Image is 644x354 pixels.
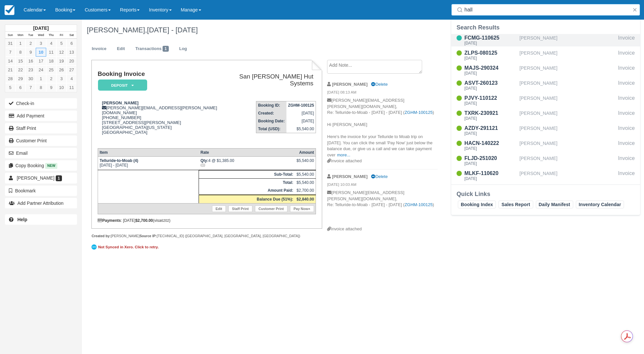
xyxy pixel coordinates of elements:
[451,124,640,137] a: AZDY-291121[DATE][PERSON_NAME]Invoice
[67,32,77,39] th: Sat
[457,24,635,31] div: Search Results
[212,205,226,212] a: Edit
[519,94,615,107] div: [PERSON_NAME]
[33,26,49,31] strong: [DATE]
[327,158,438,164] div: Invoice attached
[26,48,36,57] a: 9
[464,124,517,132] div: AZDY-291121
[15,39,26,48] a: 1
[15,57,26,65] a: 15
[332,82,368,87] strong: [PERSON_NAME]
[26,32,36,39] th: Tue
[46,32,56,39] th: Thu
[227,73,313,87] h2: San [PERSON_NAME] Hut Systems
[451,34,640,46] a: FCMG-110625[DATE][PERSON_NAME]Invoice
[91,243,160,251] a: Not Synced in Xero. Click to retry.
[201,158,208,163] strong: Qty
[67,39,77,48] a: 6
[17,217,27,222] b: Help
[147,26,198,34] span: [DATE] - [DATE]
[519,34,615,46] div: [PERSON_NAME]
[135,218,153,223] strong: $2,700.00
[256,109,286,117] th: Created:
[519,154,615,167] div: [PERSON_NAME]
[327,97,438,158] p: [PERSON_NAME][EMAIL_ADDRESS][PERSON_NAME][DOMAIN_NAME], Re: Telluride-to-Moab - [DATE] - [DATE] (...
[36,65,46,74] a: 24
[5,160,77,171] button: Copy Booking New
[161,219,169,222] small: 6202
[5,83,15,92] a: 5
[464,79,517,87] div: ASVT-260123
[464,94,517,102] div: PJVY-110122
[228,205,252,212] a: Staff Print
[36,32,46,39] th: Wed
[199,148,295,156] th: Rate
[464,64,517,72] div: MAJS-290324
[519,109,615,122] div: [PERSON_NAME]
[464,109,517,117] div: TXRK-230921
[56,175,62,181] span: 1
[498,201,533,208] a: Sales Report
[536,201,573,208] a: Daily Manifest
[295,170,316,178] td: $5,540.00
[5,214,77,225] a: Help
[404,202,433,207] a: ZGHM-100125
[288,103,314,108] strong: ZGHM-100125
[464,162,517,166] div: [DATE]
[256,117,286,125] th: Booking Date:
[87,43,111,55] a: Invoice
[371,174,387,179] a: Delete
[201,163,293,167] em: (())
[576,201,624,208] a: Inventory Calendar
[618,79,635,92] div: Invoice
[327,190,438,226] p: [PERSON_NAME][EMAIL_ADDRESS][PERSON_NAME][DOMAIN_NAME], Re: Telluride-to-Moab - [DATE] - [DATE] ( )
[46,65,56,74] a: 25
[519,79,615,92] div: [PERSON_NAME]
[87,26,560,34] h1: [PERSON_NAME],
[26,83,36,92] a: 7
[5,32,15,39] th: Sun
[464,71,517,75] div: [DATE]
[36,83,46,92] a: 8
[67,57,77,65] a: 20
[98,156,199,170] td: [DATE] - [DATE]
[15,83,26,92] a: 6
[98,100,224,143] div: [PERSON_NAME][EMAIL_ADDRESS][PERSON_NAME][DOMAIN_NAME] [PHONE_NUMBER] [STREET_ADDRESS][PERSON_NAM...
[286,125,316,133] td: $5,540.00
[199,178,295,186] th: Total:
[297,197,314,202] strong: $2,840.00
[199,170,295,178] th: Sub-Total:
[451,79,640,92] a: ASVT-260123[DATE][PERSON_NAME]Invoice
[519,49,615,62] div: [PERSON_NAME]
[36,74,46,83] a: 1
[458,201,496,208] a: Booking Index
[56,74,67,83] a: 3
[618,124,635,137] div: Invoice
[174,43,192,55] a: Log
[295,148,316,156] th: Amount
[464,49,517,57] div: ZLPS-080125
[5,74,15,83] a: 28
[36,39,46,48] a: 3
[327,226,438,232] div: Invoice attached
[451,154,640,167] a: FLJD-251020[DATE][PERSON_NAME]Invoice
[98,218,316,223] div: : [DATE] (visa )
[56,39,67,48] a: 5
[464,139,517,147] div: HACN-140222
[5,5,14,15] img: checkfront-main-nav-mini-logo.png
[199,195,295,203] th: Balance Due (51%):
[46,57,56,65] a: 18
[295,178,316,186] td: $5,540.00
[26,57,36,65] a: 16
[618,49,635,62] div: Invoice
[98,148,199,156] th: Item
[451,109,640,122] a: TXRK-230921[DATE][PERSON_NAME]Invoice
[618,109,635,122] div: Invoice
[464,154,517,162] div: FLJD-251020
[5,39,15,48] a: 31
[5,173,77,183] a: [PERSON_NAME] 1
[371,82,387,87] a: Delete
[15,48,26,57] a: 8
[464,4,630,16] input: Search ( / )
[256,101,286,110] th: Booking ID:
